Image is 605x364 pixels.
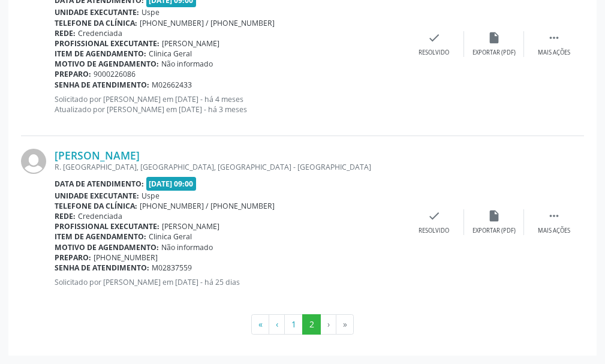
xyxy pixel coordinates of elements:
[55,49,146,59] b: Item de agendamento:
[149,231,192,242] span: Clinica Geral
[55,252,91,263] b: Preparo:
[21,314,584,335] ul: Pagination
[55,221,159,231] b: Profissional executante:
[146,177,197,191] span: [DATE] 09:00
[94,69,136,79] span: 9000226086
[55,69,91,79] b: Preparo:
[161,242,213,252] span: Não informado
[55,28,76,38] b: Rede:
[55,59,159,69] b: Motivo de agendamento:
[55,277,404,287] p: Solicitado por [PERSON_NAME] em [DATE] - há 25 dias
[55,38,159,49] b: Profissional executante:
[55,94,404,115] p: Solicitado por [PERSON_NAME] em [DATE] - há 4 meses Atualizado por [PERSON_NAME] em [DATE] - há 3...
[538,227,570,235] div: Mais ações
[269,314,285,335] button: Go to previous page
[162,38,219,49] span: [PERSON_NAME]
[547,31,561,44] i: 
[547,209,561,222] i: 
[472,49,516,57] div: Exportar (PDF)
[487,31,501,44] i: insert_drive_file
[55,191,139,201] b: Unidade executante:
[55,7,139,17] b: Unidade executante:
[142,7,159,17] span: Uspe
[152,263,192,273] span: M02837559
[302,314,321,335] button: Go to page 2
[78,28,122,38] span: Credenciada
[140,18,275,28] span: [PHONE_NUMBER] / [PHONE_NUMBER]
[487,209,501,222] i: insert_drive_file
[94,252,158,263] span: [PHONE_NUMBER]
[428,209,441,222] i: check
[140,201,275,211] span: [PHONE_NUMBER] / [PHONE_NUMBER]
[149,49,192,59] span: Clinica Geral
[428,31,441,44] i: check
[21,149,46,174] img: img
[55,18,137,28] b: Telefone da clínica:
[251,314,269,335] button: Go to first page
[284,314,303,335] button: Go to page 1
[419,49,449,57] div: Resolvido
[55,80,149,90] b: Senha de atendimento:
[55,149,140,162] a: [PERSON_NAME]
[538,49,570,57] div: Mais ações
[55,242,159,252] b: Motivo de agendamento:
[55,263,149,273] b: Senha de atendimento:
[142,191,159,201] span: Uspe
[55,231,146,242] b: Item de agendamento:
[162,221,219,231] span: [PERSON_NAME]
[55,211,76,221] b: Rede:
[55,179,144,189] b: Data de atendimento:
[419,227,449,235] div: Resolvido
[78,211,122,221] span: Credenciada
[55,162,404,172] div: R. [GEOGRAPHIC_DATA], [GEOGRAPHIC_DATA], [GEOGRAPHIC_DATA] - [GEOGRAPHIC_DATA]
[55,201,137,211] b: Telefone da clínica:
[152,80,192,90] span: M02662433
[161,59,213,69] span: Não informado
[472,227,516,235] div: Exportar (PDF)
